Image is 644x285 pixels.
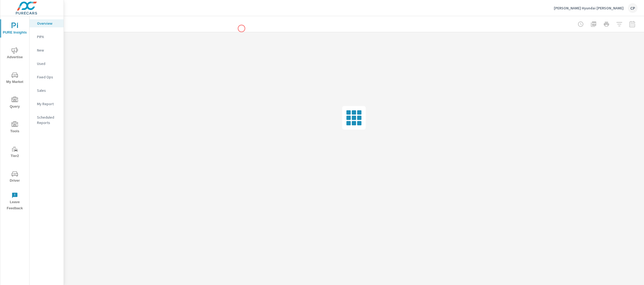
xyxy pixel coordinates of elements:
p: Fixed Ops [37,74,59,80]
p: Overview [37,21,59,26]
div: Fixed Ops [30,73,64,81]
div: Used [30,60,64,68]
p: Sales [37,88,59,93]
p: My Report [37,101,59,107]
div: Overview [30,19,64,27]
p: PIPA [37,34,59,39]
span: My Market [2,72,28,85]
div: New [30,46,64,54]
div: nav menu [0,16,29,214]
p: Used [37,61,59,66]
span: Tools [2,121,28,134]
div: Scheduled Reports [30,113,64,127]
div: My Report [30,100,64,108]
div: CP [628,3,638,13]
p: Scheduled Reports [37,115,59,125]
div: PIPA [30,33,64,41]
span: Tier2 [2,146,28,159]
span: Query [2,97,28,110]
span: Driver [2,171,28,184]
span: Advertise [2,47,28,60]
p: New [37,48,59,53]
span: PURE Insights [2,23,28,36]
span: Leave Feedback [2,192,28,211]
p: [PERSON_NAME] Hyundai [PERSON_NAME] [554,6,624,10]
div: Sales [30,86,64,94]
